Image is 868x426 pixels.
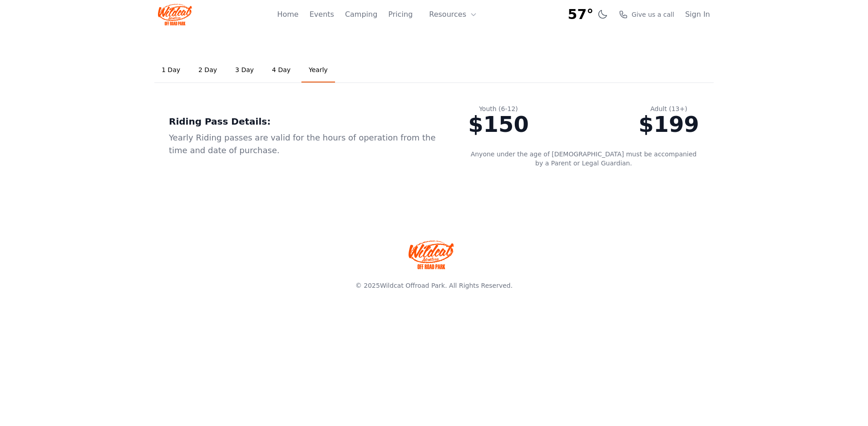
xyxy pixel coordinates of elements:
a: Give us a call [619,10,674,19]
img: Wildcat Offroad park [409,240,454,269]
button: Resources [424,5,483,24]
a: 4 Day [265,58,298,82]
div: $150 [468,113,529,135]
span: 57° [568,6,594,23]
div: Riding Pass Details: [169,115,439,128]
a: Yearly [301,58,335,82]
a: 1 Day [154,58,187,82]
a: 2 Day [191,58,224,82]
a: Home [277,9,298,20]
a: 3 Day [228,58,261,82]
a: Wildcat Offroad Park [380,282,445,289]
a: Pricing [388,9,413,20]
p: Anyone under the age of [DEMOGRAPHIC_DATA] must be accompanied by a Parent or Legal Guardian. [468,150,699,168]
a: Sign In [685,9,710,20]
div: Adult (13+) [638,104,699,113]
div: $199 [638,113,699,135]
span: Give us a call [631,10,674,19]
div: Youth (6-12) [468,104,529,113]
img: Wildcat Logo [158,4,192,25]
span: © 2025 . All Rights Reserved. [355,282,513,289]
a: Events [310,9,334,20]
div: Yearly Riding passes are valid for the hours of operation from the time and date of purchase. [169,131,439,157]
a: Camping [345,9,377,20]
